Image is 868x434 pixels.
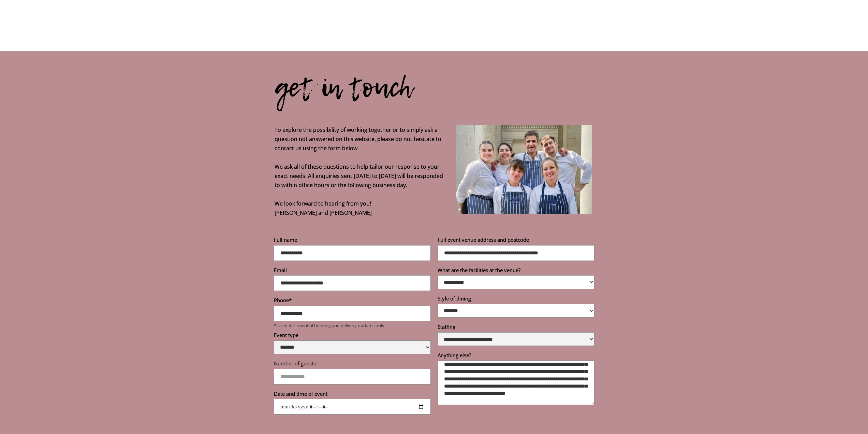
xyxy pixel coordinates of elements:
[408,16,413,20] div: Show slide 1 of 8
[415,16,420,20] div: Show slide 2 of 8
[435,16,440,20] div: Show slide 5 of 8
[275,77,592,125] div: get in touch
[456,16,460,20] div: Show slide 8 of 8
[428,16,433,20] div: Show slide 4 of 8
[422,16,426,20] div: Show slide 3 of 8
[274,390,431,399] label: Date and time of event
[438,236,594,245] label: Full event venue address and postcode
[274,332,431,340] label: Event type
[274,323,431,328] p: * Used for essential booking and delivery updates only
[449,16,454,20] div: Show slide 7 of 8
[275,43,592,218] p: To explore the possibility of working together or to simply ask a question not answered on this w...
[438,352,594,361] label: Anything else?
[274,360,431,369] label: Number of guests
[442,16,447,20] div: Show slide 6 of 8
[456,125,592,214] img: Anna Caldicott and Fiona Cochrane
[274,297,431,306] label: Phone*
[438,295,594,304] label: Style of dining
[438,323,594,332] label: Staffing
[274,267,431,276] label: Email
[274,236,431,245] label: Full name
[438,267,594,276] label: What are the facilities at the venue?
